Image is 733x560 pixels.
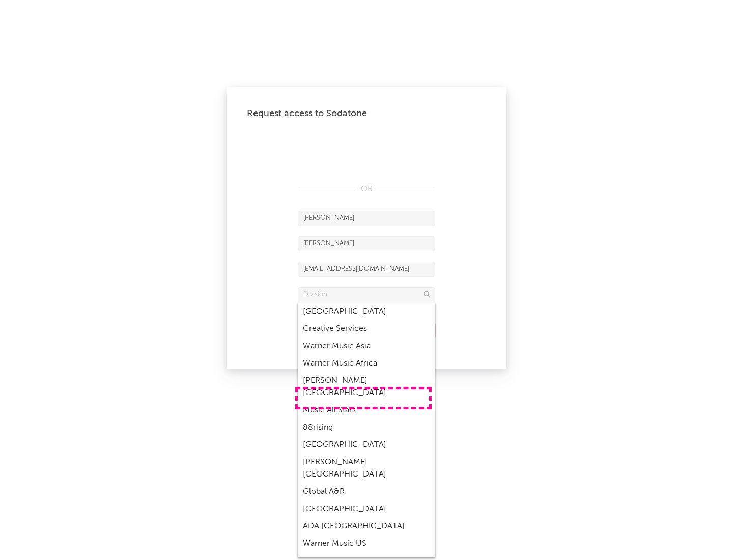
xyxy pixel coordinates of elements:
div: 88rising [298,419,435,436]
div: Creative Services [298,320,435,338]
div: [PERSON_NAME] [GEOGRAPHIC_DATA] [298,454,435,483]
input: First Name [298,211,435,226]
input: Email [298,262,435,277]
div: Global A&R [298,483,435,500]
div: [PERSON_NAME] [GEOGRAPHIC_DATA] [298,372,435,402]
div: [GEOGRAPHIC_DATA] [298,500,435,518]
div: Music All Stars [298,402,435,419]
div: Warner Music Africa [298,355,435,372]
div: [GEOGRAPHIC_DATA] [298,436,435,454]
div: Request access to Sodatone [247,107,486,120]
input: Last Name [298,236,435,251]
div: Warner Music US [298,535,435,552]
div: ADA [GEOGRAPHIC_DATA] [298,518,435,535]
input: Division [298,287,435,302]
div: [GEOGRAPHIC_DATA] [298,303,435,320]
div: Warner Music Asia [298,338,435,355]
div: OR [298,183,435,195]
